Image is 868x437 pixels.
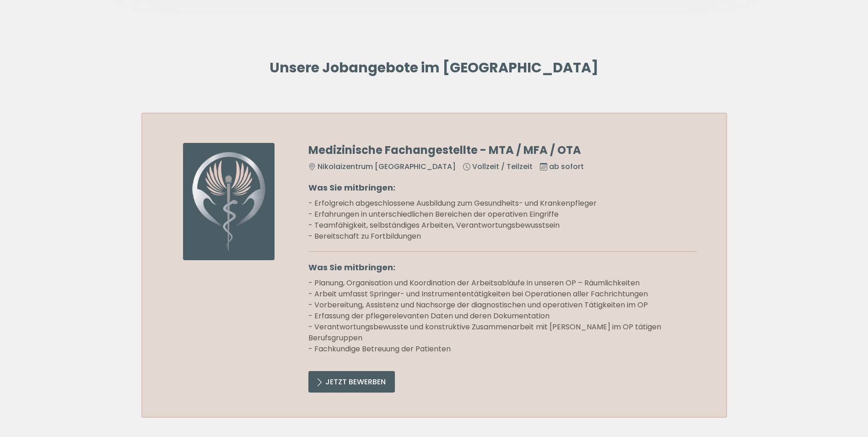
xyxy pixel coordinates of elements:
[183,143,275,260] img: Nikolaizentrum Leipzig - Stelle als Medizinische Fachkraft
[308,344,697,355] li: - Fachkundige Betreuung der Patienten
[308,220,697,231] li: - Teamfähigkeit, selbständiges Arbeiten, Verantwortungsbewusstsein
[308,181,697,194] p: Was Sie mitbringen:
[308,278,697,289] li: - Planung, Organisation und Koordination der Arbeitsabläufe in unseren OP – Räumlichkeiten
[308,311,697,322] li: - Erfassung der pflegerelevanten Daten und deren Dokumentation
[308,161,456,172] li: Nikolaizentrum [GEOGRAPHIC_DATA]
[308,209,697,220] li: - Erfahrungen in unterschiedlichen Bereichen der operativen Eingriffe
[308,231,697,242] li: - Bereitschaft zu Fortbildungen
[308,252,697,274] p: Was Sie mitbringen:
[308,300,697,311] li: - Vorbereitung, Assistenz und Nachsorge der diagnostischen und operativen Tätigkeiten im OP
[141,60,727,76] h3: Unsere Jobangebote im [GEOGRAPHIC_DATA]
[540,161,584,172] li: ab sofort
[308,198,697,209] li: - Erfolgreich abgeschlossene Ausbildung zum Gesundheits- und Krankenpfleger
[308,371,395,393] a: Jetzt Bewerben
[308,143,697,158] h4: Medizinische Fachangestellte - MTA / MFA / OTA
[308,289,697,300] li: - Arbeit umfasst Springer- und Instrumententätigkeiten bei Operationen aller Fachrichtungen
[308,322,697,344] li: - Verantwortungsbewusste und konstruktive Zusammenarbeit mit [PERSON_NAME] im OP tätigen Berufsgr...
[463,161,533,172] li: Vollzeit / Teilzeit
